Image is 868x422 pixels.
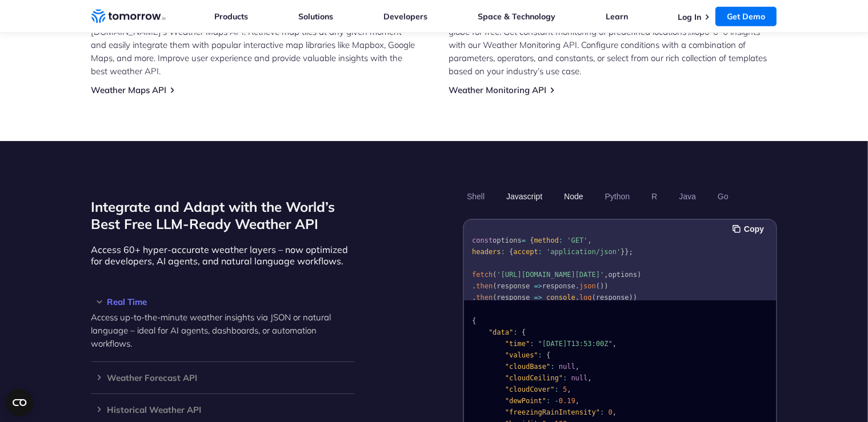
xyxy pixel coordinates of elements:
a: Home link [91,8,166,25]
span: const [472,236,493,244]
span: { [546,351,550,359]
span: response [595,294,629,302]
span: , [604,271,608,279]
span: , [575,397,579,405]
span: "time" [505,340,529,348]
span: "data" [488,328,513,336]
span: then [476,282,493,290]
span: ) [633,294,637,302]
a: Space & Technology [478,11,555,22]
span: '[URL][DOMAIN_NAME][DATE]' [497,271,604,279]
span: headers [472,248,501,256]
h3: Weather Forecast API [91,373,354,382]
span: "cloudCover" [505,385,554,393]
span: : [513,328,517,336]
span: "[DATE]T13:53:00Z" [538,340,612,348]
span: , [587,374,591,382]
span: method [534,236,558,244]
span: ) [629,294,633,302]
span: , [612,408,616,416]
p: Access 60+ hyper-accurate weather layers – now optimized for developers, AI agents, and natural l... [91,244,354,267]
button: Python [601,187,634,206]
span: 0 [608,408,612,416]
span: ( [595,282,599,290]
span: : [550,363,554,371]
a: Weather Maps API [91,85,167,95]
button: Shell [463,187,489,206]
span: "cloudCeiling" [505,374,562,382]
span: . [575,294,579,302]
a: Developers [383,11,427,22]
p: Enhance your maps with accurate weather conditions using [DATE][DOMAIN_NAME]’s Weather Maps API. ... [91,12,419,78]
a: Products [215,11,249,22]
span: console [546,294,575,302]
p: Access ultra-accurate, hyperlocal data up to 14 days ahead for any location on the globe for free... [449,12,777,78]
h2: Integrate and Adapt with the World’s Best Free LLM-Ready Weather API [91,198,354,232]
span: fetch [472,271,493,279]
span: { [521,328,525,336]
span: => [534,294,542,302]
span: : [538,248,542,256]
span: . [472,294,476,302]
button: Go [713,187,732,206]
span: 'application/json' [546,248,621,256]
button: Java [675,187,700,206]
span: response [497,294,530,302]
span: : [538,351,542,359]
span: ( [493,294,497,302]
span: "freezingRainIntensity" [505,408,599,416]
a: Get Demo [715,7,777,26]
button: Javascript [502,187,546,206]
h3: Historical Weather API [91,405,354,414]
span: "cloudBase" [505,363,550,371]
button: R [647,187,661,206]
span: : [530,340,534,348]
span: , [612,340,616,348]
span: then [476,294,493,302]
span: ( [493,271,497,279]
span: { [509,248,513,256]
span: { [472,317,476,325]
span: ( [493,282,497,290]
span: ) [600,282,604,290]
span: }; [625,248,633,256]
span: response [497,282,530,290]
span: , [587,236,591,244]
span: "values" [505,351,538,359]
a: Log In [678,12,701,22]
span: - [554,397,558,405]
span: ) [604,282,608,290]
h3: Real Time [91,298,354,306]
span: . [575,282,579,290]
span: "dewPoint" [505,397,546,405]
span: null [558,363,575,371]
span: } [621,248,625,256]
span: 5 [562,385,566,393]
span: : [562,374,566,382]
button: Node [560,187,587,206]
span: : [599,408,603,416]
span: options [608,271,637,279]
span: , [567,385,571,393]
span: response [542,282,575,290]
span: 'GET' [567,236,587,244]
span: => [534,282,542,290]
span: null [571,374,587,382]
button: Open CMP widget [6,389,33,416]
a: Learn [606,11,628,22]
span: : [501,248,505,256]
span: , [575,363,579,371]
span: : [546,397,550,405]
span: : [554,385,558,393]
span: ( [591,294,595,302]
span: : [558,236,562,244]
p: Access up-to-the-minute weather insights via JSON or natural language – ideal for AI agents, dash... [91,311,354,350]
span: ) [637,271,641,279]
span: . [472,282,476,290]
a: Weather Monitoring API [449,85,547,95]
span: options [493,236,522,244]
span: log [579,294,591,302]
